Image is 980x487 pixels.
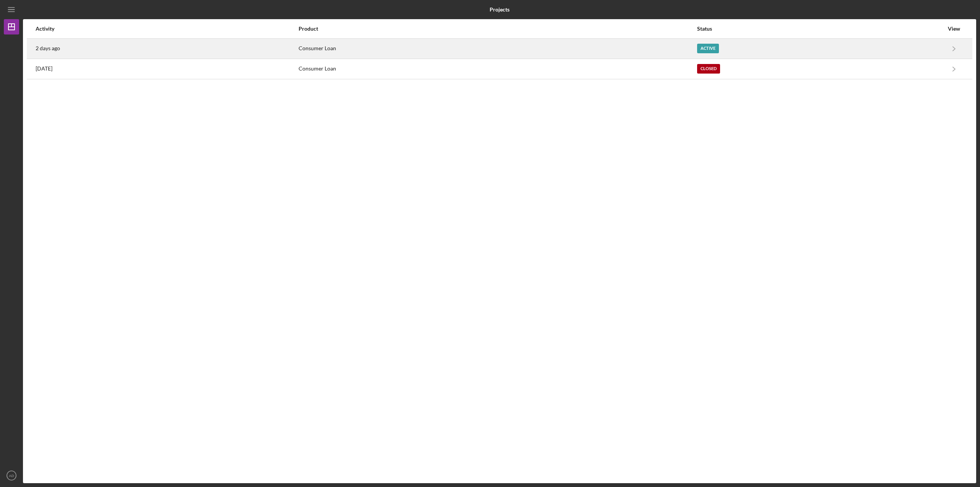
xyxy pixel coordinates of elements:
[697,44,719,53] div: Active
[944,26,964,32] div: View
[299,39,696,58] div: Consumer Loan
[36,26,298,32] div: Activity
[490,7,510,13] b: Projects
[4,468,19,483] button: AD
[299,59,696,79] div: Consumer Loan
[697,64,720,74] div: Closed
[36,66,52,72] time: 2024-10-23 15:40
[9,474,14,478] text: AD
[697,26,944,32] div: Status
[299,26,696,32] div: Product
[36,45,60,51] time: 2025-10-07 18:23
